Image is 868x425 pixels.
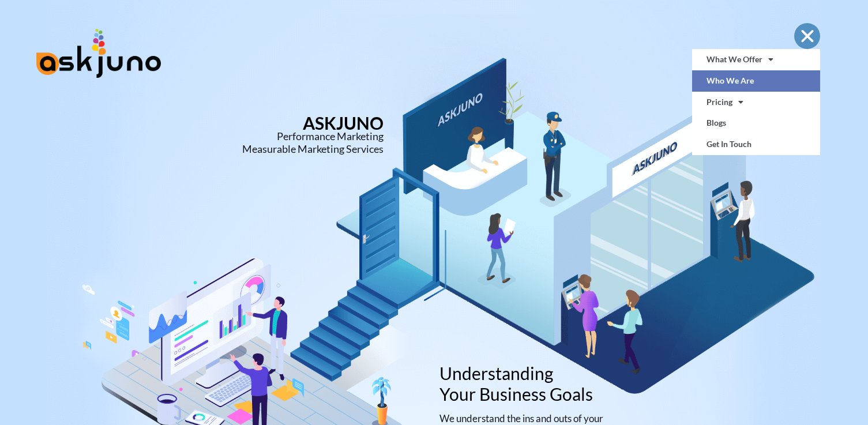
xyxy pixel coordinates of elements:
a: Get In Touch [692,134,821,155]
h2: Understanding Your Business Goals [439,363,636,404]
div: Menu Toggle [794,23,820,49]
a: Blogs [692,112,821,134]
a: Who We Are [692,70,821,92]
a: What We Offer [692,49,821,70]
a: Pricing [692,92,821,113]
h1: ASKJUNO [133,112,383,133]
div: Performance Marketing Measurable Marketing Services [133,130,383,155]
